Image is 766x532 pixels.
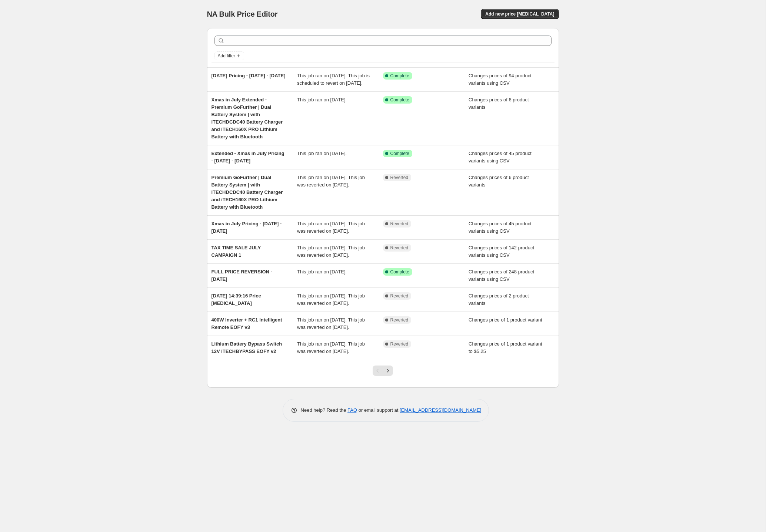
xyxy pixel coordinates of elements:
span: This job ran on [DATE]. This job was reverted on [DATE]. [297,175,365,188]
a: FAQ [347,407,357,413]
button: Add new price [MEDICAL_DATA] [481,9,559,19]
span: Xmas in July Pricing - [DATE] - [DATE] [212,221,282,234]
span: Complete [390,73,409,79]
span: Complete [390,269,409,275]
span: Changes price of 1 product variant [469,317,542,323]
button: Next [383,366,393,376]
span: Reverted [390,317,409,323]
span: Complete [390,97,409,103]
span: Changes prices of 94 product variants using CSV [469,73,532,86]
span: [DATE] 14:39:16 Price [MEDICAL_DATA] [212,293,261,306]
span: Reverted [390,221,409,227]
span: This job ran on [DATE]. [297,97,347,102]
span: Premium GoFurther | Dual Battery System | with iTECHDCDC40 Battery Charger and iTECH160X PRO Lith... [212,175,283,210]
span: This job ran on [DATE]. This job is scheduled to revert on [DATE]. [297,73,370,86]
span: Lithium Battery Bypass Switch 12V iTECHBYPASS EOFY v2 [212,341,282,354]
span: Reverted [390,245,409,251]
span: NA Bulk Price Editor [207,10,278,18]
span: Changes prices of 45 product variants using CSV [469,221,532,234]
button: Add filter [214,51,244,60]
span: Changes prices of 45 product variants using CSV [469,151,532,164]
span: Changes prices of 2 product variants [469,293,529,306]
span: Changes prices of 142 product variants using CSV [469,245,534,258]
span: This job ran on [DATE]. This job was reverted on [DATE]. [297,293,365,306]
a: [EMAIL_ADDRESS][DOMAIN_NAME] [400,407,481,413]
span: Add filter [218,53,235,59]
span: [DATE] Pricing - [DATE] - [DATE] [212,73,286,78]
span: Reverted [390,175,409,181]
span: 400W Inverter + RC1 Intelligent Remote EOFY v3 [212,317,282,330]
span: Changes price of 1 product variant to $5.25 [469,341,542,354]
span: Changes prices of 248 product variants using CSV [469,269,534,282]
span: FULL PRICE REVERSION - [DATE] [212,269,272,282]
span: This job ran on [DATE]. This job was reverted on [DATE]. [297,341,365,354]
span: Xmas in July Extended - Premium GoFurther | Dual Battery System | with iTECHDCDC40 Battery Charge... [212,97,283,139]
nav: Pagination [373,366,393,376]
span: Changes prices of 6 product variants [469,175,529,188]
span: This job ran on [DATE]. [297,151,347,156]
span: Add new price [MEDICAL_DATA] [485,11,554,17]
span: This job ran on [DATE]. This job was reverted on [DATE]. [297,245,365,258]
span: This job ran on [DATE]. [297,269,347,275]
span: Reverted [390,341,409,347]
span: TAX TIME SALE JULY CAMPAIGN 1 [212,245,261,258]
span: Extended - Xmas in July Pricing - [DATE] - [DATE] [212,151,284,164]
span: Need help? Read the [301,407,348,413]
span: Complete [390,151,409,156]
span: Reverted [390,293,409,299]
span: This job ran on [DATE]. This job was reverted on [DATE]. [297,221,365,234]
span: or email support at [357,407,400,413]
span: Changes prices of 6 product variants [469,97,529,110]
span: This job ran on [DATE]. This job was reverted on [DATE]. [297,317,365,330]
